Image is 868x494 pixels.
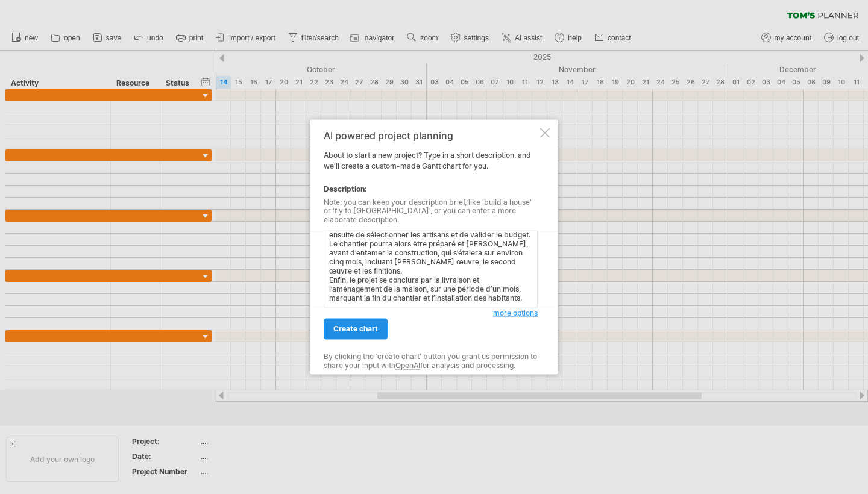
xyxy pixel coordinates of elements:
div: By clicking the 'create chart' button you grant us permission to share your input with for analys... [324,353,538,370]
div: About to start a new project? Type in a short description, and we'll create a custom-made Gantt c... [324,130,538,363]
a: create chart [324,319,388,340]
div: Description: [324,184,538,195]
a: more options [493,308,538,319]
div: Note: you can keep your description brief, like 'build a house' or 'fly to [GEOGRAPHIC_DATA]', or... [324,198,538,224]
span: more options [493,309,538,318]
a: OpenAI [395,361,420,370]
span: create chart [333,325,378,334]
div: AI powered project planning [324,130,538,141]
